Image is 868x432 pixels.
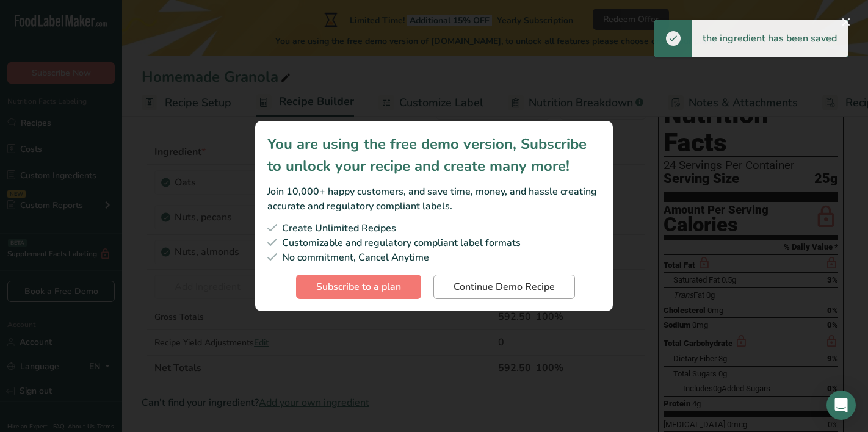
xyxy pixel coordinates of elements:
div: Customizable and regulatory compliant label formats [267,236,601,250]
button: Continue Demo Recipe [433,275,575,299]
button: Subscribe to a plan [296,275,421,299]
div: Join 10,000+ happy customers, and save time, money, and hassle creating accurate and regulatory c... [267,184,601,214]
div: the ingredient has been saved [692,20,848,57]
div: Open Intercom Messenger [826,391,856,420]
div: You are using the free demo version, Subscribe to unlock your recipe and create many more! [267,133,601,177]
div: Create Unlimited Recipes [267,221,601,236]
span: Continue Demo Recipe [454,279,555,294]
span: Subscribe to a plan [316,279,401,294]
div: No commitment, Cancel Anytime [267,250,601,265]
